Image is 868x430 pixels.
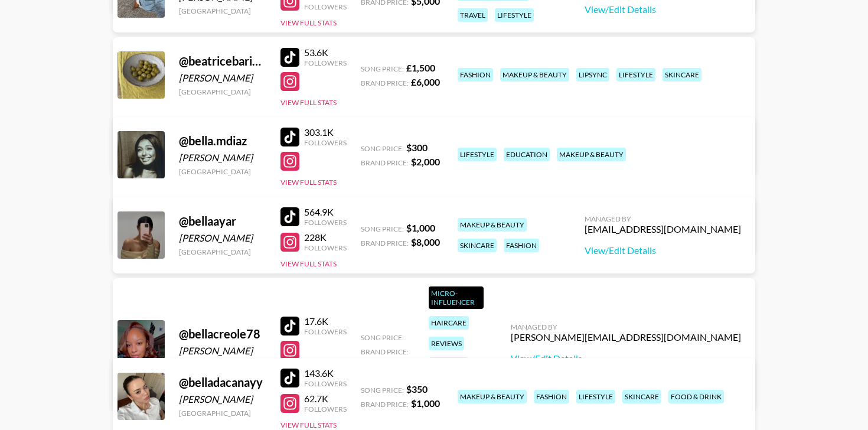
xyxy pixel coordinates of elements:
div: lifestyle [495,8,534,22]
div: skincare [622,390,661,403]
div: travel [458,8,488,22]
strong: $ 1,000 [411,398,440,409]
div: lipsync [576,68,609,82]
div: Followers [304,327,347,336]
a: View/Edit Details [511,353,741,364]
a: View/Edit Details [585,4,741,15]
div: Followers [304,138,347,147]
div: lifestyle [576,390,615,403]
div: [PERSON_NAME] [179,393,266,405]
div: makeup & beauty [458,390,527,403]
div: 143.6K [304,367,347,379]
div: Followers [304,243,347,252]
div: lifestyle [616,68,655,82]
div: makeup & beauty [557,148,626,161]
div: food & drink [668,390,724,403]
div: Followers [304,218,347,227]
span: Brand Price: [361,239,409,247]
div: haircare [429,316,469,330]
span: Song Price: [361,386,404,395]
div: fashion [534,390,569,403]
div: 564.9K [304,206,347,218]
div: Micro-Influencer [429,286,484,309]
div: [GEOGRAPHIC_DATA] [179,409,266,418]
div: [PERSON_NAME] [179,72,266,84]
div: @ beatricebarichella [179,54,266,69]
div: 62.7K [304,393,347,405]
span: Song Price: [361,64,404,73]
div: @ bella.mdiaz [179,133,266,148]
div: Managed By [585,214,741,223]
div: 303.1K [304,126,347,138]
div: skincare [663,68,701,82]
span: Brand Price: [361,347,409,356]
span: Song Price: [361,333,404,342]
div: fashion [504,239,539,252]
div: makeup & beauty [500,68,569,82]
div: @ belladacanayy [179,375,266,390]
div: [GEOGRAPHIC_DATA] [179,167,266,176]
strong: £ 1,500 [406,62,435,73]
strong: $ 8,000 [411,236,440,247]
div: skincare [458,239,497,252]
div: 228K [304,232,347,243]
a: View/Edit Details [585,245,741,256]
div: [PERSON_NAME] [179,152,266,164]
strong: $ 300 [406,142,428,153]
span: Brand Price: [361,79,409,87]
strong: $ 350 [406,383,428,395]
div: lifestyle [458,148,497,161]
button: View Full Stats [280,98,337,107]
strong: £ 6,000 [411,76,440,87]
div: Managed By [511,322,741,331]
div: Followers [304,58,347,67]
button: View Full Stats [280,259,337,268]
div: 17.6K [304,315,347,327]
span: Song Price: [361,224,404,233]
div: 53.6K [304,47,347,58]
div: [EMAIL_ADDRESS][DOMAIN_NAME] [585,223,741,235]
div: Followers [304,405,347,413]
span: Song Price: [361,144,404,153]
div: Followers [304,2,347,11]
div: [PERSON_NAME] [179,232,266,244]
div: Followers [304,379,347,388]
div: reviews [429,337,464,350]
div: [PERSON_NAME] [179,345,266,357]
button: View Full Stats [280,18,337,27]
div: education [504,148,550,161]
button: View Full Stats [280,178,337,187]
div: [PERSON_NAME][EMAIL_ADDRESS][DOMAIN_NAME] [511,331,741,343]
strong: $ 2,000 [411,156,440,167]
div: fashion [458,68,493,82]
div: @ bellacreole78 [179,327,266,341]
div: [GEOGRAPHIC_DATA] [179,6,266,15]
div: skincare [429,357,468,371]
div: [GEOGRAPHIC_DATA] [179,87,266,96]
div: [GEOGRAPHIC_DATA] [179,247,266,256]
span: Brand Price: [361,400,409,409]
span: Brand Price: [361,158,409,167]
button: View Full Stats [280,421,337,429]
strong: $ 1,000 [406,222,435,233]
div: makeup & beauty [458,218,527,232]
div: @ bellaayar [179,214,266,229]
